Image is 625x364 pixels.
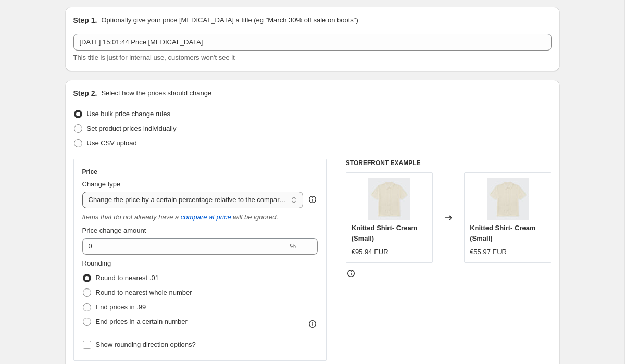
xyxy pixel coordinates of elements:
[73,15,97,26] h2: Step 1.
[368,178,410,220] img: KNITPOLOCREAM_1_80x.jpg
[487,178,529,220] img: KNITPOLOCREAM_1_80x.jpg
[96,274,159,282] span: Round to nearest .01
[96,341,196,348] span: Show rounding direction options?
[181,213,231,221] button: compare at price
[82,259,111,267] span: Rounding
[307,194,318,205] div: help
[87,139,137,147] span: Use CSV upload
[73,54,235,61] span: This title is just for internal use, customers won't see it
[96,288,192,296] span: Round to nearest whole number
[101,15,358,26] p: Optionally give your price [MEDICAL_DATA] a title (eg "March 30% off sale on boots")
[82,238,288,255] input: -20
[82,213,179,221] i: Items that do not already have a
[470,248,507,256] span: €55.97 EUR
[73,34,552,51] input: 30% off holiday sale
[352,248,389,256] span: €95.94 EUR
[352,224,417,242] span: Knitted Shirt- Cream (Small)
[87,124,177,132] span: Set product prices individually
[470,224,535,242] span: Knitted Shirt- Cream (Small)
[82,180,121,188] span: Change type
[101,88,211,98] p: Select how the prices should change
[290,242,296,250] span: %
[87,110,170,118] span: Use bulk price change rules
[73,88,97,98] h2: Step 2.
[82,168,97,176] h3: Price
[96,318,187,325] span: End prices in a certain number
[82,227,146,234] span: Price change amount
[233,213,278,221] i: will be ignored.
[96,303,146,311] span: End prices in .99
[346,159,552,167] h6: STOREFRONT EXAMPLE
